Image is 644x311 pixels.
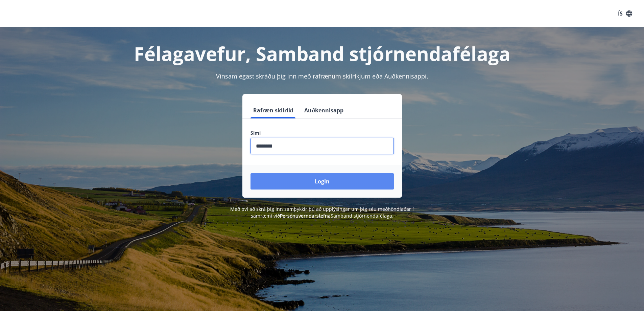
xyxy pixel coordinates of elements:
[302,102,346,118] button: Auðkennisapp
[230,206,414,219] span: Með því að skrá þig inn samþykkir þú að upplýsingar um þig séu meðhöndlaðar í samræmi við Samband...
[251,173,394,190] button: Login
[280,213,331,219] a: Persónuverndarstefna
[216,72,428,80] span: Vinsamlegast skráðu þig inn með rafrænum skilríkjum eða Auðkennisappi.
[87,41,557,66] h1: Félagavefur, Samband stjórnendafélaga
[251,102,296,118] button: Rafræn skilríki
[614,7,636,20] button: ÍS
[251,130,394,136] label: Sími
